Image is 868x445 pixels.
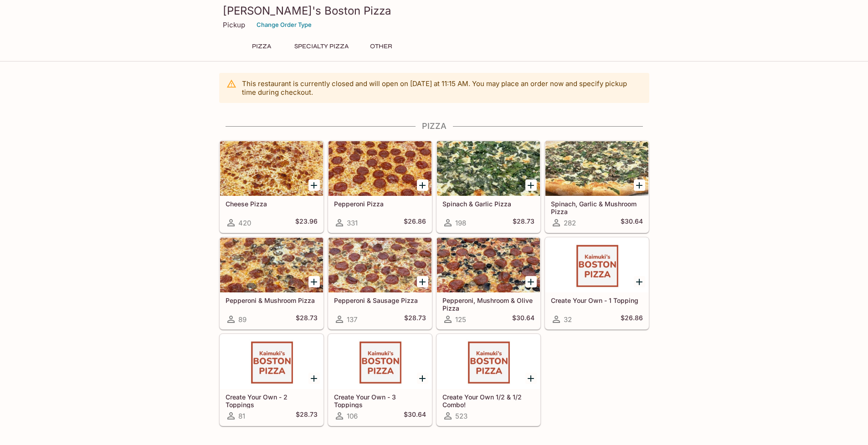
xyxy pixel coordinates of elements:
a: Create Your Own - 1 Topping32$26.86 [545,237,649,329]
h5: Spinach, Garlic & Mushroom Pizza [551,200,643,215]
button: Add Create Your Own - 2 Toppings [308,373,320,384]
h5: $23.96 [295,217,318,228]
h5: Cheese Pizza [226,200,318,208]
h5: $28.73 [296,314,318,325]
h5: $30.64 [621,217,643,228]
a: Pepperoni & Sausage Pizza137$28.73 [328,237,432,329]
h5: Pepperoni & Sausage Pizza [334,297,426,304]
div: Create Your Own 1/2 & 1/2 Combo! [437,334,540,389]
h5: $26.86 [404,217,426,228]
h5: $28.73 [404,314,426,325]
p: This restaurant is currently closed and will open on [DATE] at 11:15 AM . You may place an order ... [242,79,642,97]
span: 331 [347,219,358,227]
h5: Create Your Own 1/2 & 1/2 Combo! [442,393,534,408]
h5: Create Your Own - 1 Topping [551,297,643,304]
span: 420 [238,219,251,227]
span: 106 [347,412,358,420]
div: Create Your Own - 1 Topping [545,238,648,292]
button: Other [361,40,402,53]
span: 89 [238,315,247,324]
button: Change Order Type [252,18,316,32]
h4: Pizza [219,121,649,131]
h5: Pepperoni Pizza [334,200,426,208]
div: Spinach & Garlic Pizza [437,141,540,196]
div: Pepperoni & Mushroom Pizza [220,238,323,292]
span: 137 [347,315,357,324]
h5: $28.73 [513,217,534,228]
span: 198 [455,219,466,227]
h5: $26.86 [621,314,643,325]
button: Add Spinach & Garlic Pizza [525,179,537,191]
div: Pepperoni & Sausage Pizza [329,238,431,292]
h5: Pepperoni & Mushroom Pizza [226,297,318,304]
button: Add Spinach, Garlic & Mushroom Pizza [634,179,645,191]
h5: Spinach & Garlic Pizza [442,200,534,208]
button: Add Create Your Own - 3 Toppings [417,373,428,384]
span: 32 [564,315,572,324]
h5: Create Your Own - 3 Toppings [334,393,426,408]
span: 125 [455,315,466,324]
a: Pepperoni, Mushroom & Olive Pizza125$30.64 [437,237,540,329]
span: 523 [455,412,467,420]
h5: $30.64 [404,410,426,421]
span: 81 [238,412,245,420]
div: Pepperoni Pizza [329,141,431,196]
a: Pepperoni & Mushroom Pizza89$28.73 [220,237,324,329]
button: Add Create Your Own 1/2 & 1/2 Combo! [525,373,537,384]
p: Pickup [223,20,245,29]
a: Create Your Own - 2 Toppings81$28.73 [220,334,324,426]
button: Add Pepperoni, Mushroom & Olive Pizza [525,276,537,287]
h5: Create Your Own - 2 Toppings [226,393,318,408]
div: Pepperoni, Mushroom & Olive Pizza [437,238,540,292]
div: Create Your Own - 2 Toppings [220,334,323,389]
span: 282 [564,219,576,227]
button: Specialty Pizza [289,40,354,53]
h5: Pepperoni, Mushroom & Olive Pizza [442,297,534,312]
button: Add Pepperoni & Mushroom Pizza [308,276,320,287]
button: Add Pepperoni & Sausage Pizza [417,276,428,287]
h3: [PERSON_NAME]'s Boston Pizza [223,4,646,18]
button: Pizza [241,40,282,53]
a: Spinach & Garlic Pizza198$28.73 [437,141,540,233]
button: Add Cheese Pizza [308,179,320,191]
button: Add Pepperoni Pizza [417,179,428,191]
a: Create Your Own - 3 Toppings106$30.64 [328,334,432,426]
div: Spinach, Garlic & Mushroom Pizza [545,141,648,196]
h5: $28.73 [296,410,318,421]
div: Create Your Own - 3 Toppings [329,334,431,389]
a: Cheese Pizza420$23.96 [220,141,324,233]
a: Spinach, Garlic & Mushroom Pizza282$30.64 [545,141,649,233]
div: Cheese Pizza [220,141,323,196]
h5: $30.64 [512,314,534,325]
a: Create Your Own 1/2 & 1/2 Combo!523 [437,334,540,426]
a: Pepperoni Pizza331$26.86 [328,141,432,233]
button: Add Create Your Own - 1 Topping [634,276,645,287]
